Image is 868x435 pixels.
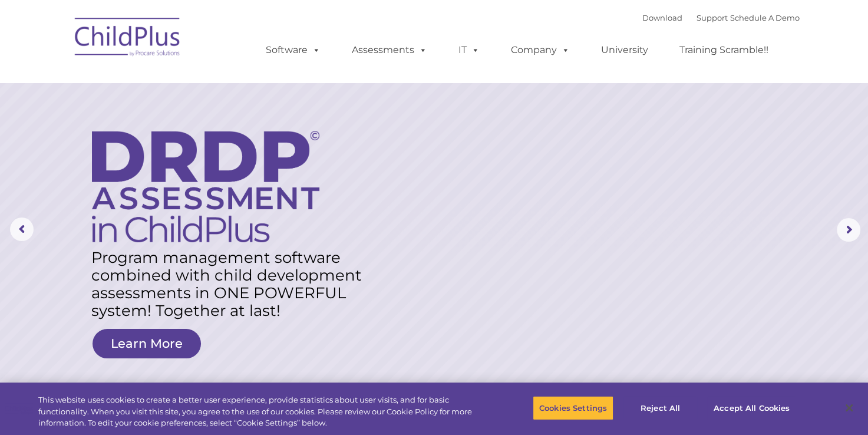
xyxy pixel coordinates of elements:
a: Support [697,13,728,22]
a: Schedule A Demo [730,13,800,22]
button: Accept All Cookies [707,396,796,420]
a: Download [642,13,682,22]
a: IT [447,38,491,62]
span: Phone number [164,126,214,135]
a: Assessments [340,38,439,62]
button: Cookies Settings [533,396,613,420]
a: Training Scramble!! [668,38,780,62]
button: Reject All [623,396,697,420]
a: Company [499,38,582,62]
img: ChildPlus by Procare Solutions [69,9,187,68]
rs-layer: Program management software combined with child development assessments in ONE POWERFUL system! T... [91,249,369,319]
a: University [589,38,660,62]
font: | [642,13,800,22]
a: Software [254,38,332,62]
img: DRDP Assessment in ChildPlus [92,131,319,242]
a: Learn More [93,329,201,358]
span: Last name [164,78,200,87]
div: This website uses cookies to create a better user experience, provide statistics about user visit... [38,394,477,429]
button: Close [836,395,862,421]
